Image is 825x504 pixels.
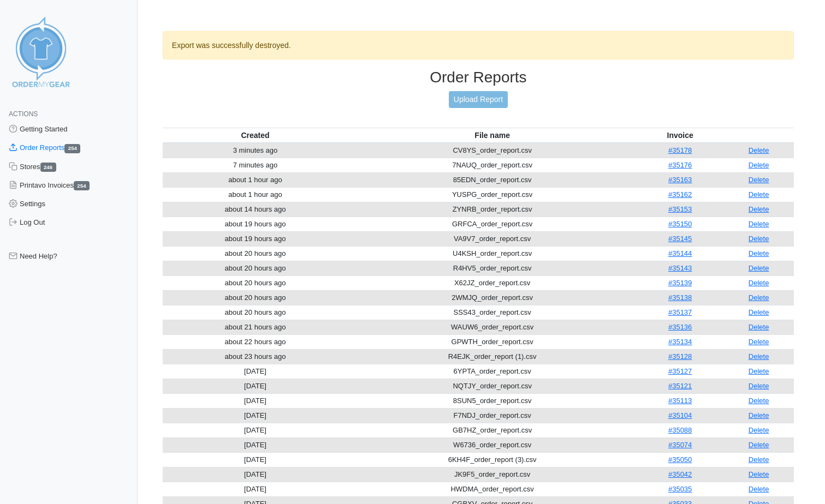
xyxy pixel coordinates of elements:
[348,305,637,320] td: SSS43_order_report.csv
[668,426,692,434] a: #35088
[163,482,348,496] td: [DATE]
[348,128,637,143] th: File name
[749,205,769,213] a: Delete
[348,452,637,467] td: 6KH4F_order_report (3).csv
[668,411,692,419] a: #35104
[749,190,769,199] a: Delete
[348,290,637,305] td: 2WMJQ_order_report.csv
[749,470,769,478] a: Delete
[749,161,769,169] a: Delete
[749,397,769,405] a: Delete
[668,161,692,169] a: #35176
[163,158,348,172] td: 7 minutes ago
[749,146,769,154] a: Delete
[348,349,637,364] td: R4EJK_order_report (1).csv
[163,246,348,261] td: about 20 hours ago
[163,275,348,290] td: about 20 hours ago
[749,279,769,287] a: Delete
[668,146,692,154] a: #35178
[348,379,637,393] td: NQTJY_order_report.csv
[749,264,769,272] a: Delete
[668,279,692,287] a: #35139
[668,190,692,199] a: #35162
[348,275,637,290] td: X62JZ_order_report.csv
[668,235,692,243] a: #35145
[348,202,637,217] td: ZYNRB_order_report.csv
[163,202,348,217] td: about 14 hours ago
[348,231,637,246] td: VA9V7_order_report.csv
[749,308,769,316] a: Delete
[348,172,637,187] td: 85EDN_order_report.csv
[64,144,80,153] span: 254
[163,187,348,202] td: about 1 hour ago
[637,128,723,143] th: Invoice
[749,367,769,375] a: Delete
[163,305,348,320] td: about 20 hours ago
[163,217,348,231] td: about 19 hours ago
[348,393,637,408] td: 8SUN5_order_report.csv
[749,382,769,390] a: Delete
[163,408,348,423] td: [DATE]
[163,393,348,408] td: [DATE]
[749,176,769,184] a: Delete
[449,91,508,108] a: Upload Report
[348,364,637,379] td: 6YPTA_order_report.csv
[348,143,637,158] td: CV8YS_order_report.csv
[668,485,692,493] a: #35035
[348,320,637,334] td: WAUW6_order_report.csv
[348,482,637,496] td: HWDMA_order_report.csv
[749,411,769,419] a: Delete
[348,246,637,261] td: U4KSH_order_report.csv
[668,397,692,405] a: #35113
[9,110,38,118] span: Actions
[348,217,637,231] td: GRFCA_order_report.csv
[749,426,769,434] a: Delete
[163,423,348,437] td: [DATE]
[668,176,692,184] a: #35163
[749,235,769,243] a: Delete
[348,437,637,452] td: W6736_order_report.csv
[668,293,692,302] a: #35138
[348,467,637,482] td: JK9F5_order_report.csv
[163,172,348,187] td: about 1 hour ago
[348,187,637,202] td: YUSPG_order_report.csv
[668,367,692,375] a: #35127
[40,163,56,172] span: 246
[749,220,769,228] a: Delete
[163,31,794,59] div: Export was successfully destroyed.
[668,470,692,478] a: #35042
[348,423,637,437] td: GB7HZ_order_report.csv
[348,261,637,275] td: R4HV5_order_report.csv
[668,308,692,316] a: #35137
[749,455,769,464] a: Delete
[749,323,769,331] a: Delete
[668,323,692,331] a: #35136
[163,68,794,87] h3: Order Reports
[668,338,692,346] a: #35134
[348,408,637,423] td: F7NDJ_order_report.csv
[163,452,348,467] td: [DATE]
[348,334,637,349] td: GPWTH_order_report.csv
[668,264,692,272] a: #35143
[163,334,348,349] td: about 22 hours ago
[74,181,90,190] span: 254
[668,352,692,361] a: #35128
[163,379,348,393] td: [DATE]
[749,338,769,346] a: Delete
[668,455,692,464] a: #35050
[163,128,348,143] th: Created
[668,205,692,213] a: #35153
[668,382,692,390] a: #35121
[163,349,348,364] td: about 23 hours ago
[749,352,769,361] a: Delete
[163,320,348,334] td: about 21 hours ago
[163,437,348,452] td: [DATE]
[749,293,769,302] a: Delete
[163,231,348,246] td: about 19 hours ago
[749,441,769,449] a: Delete
[749,485,769,493] a: Delete
[163,364,348,379] td: [DATE]
[668,249,692,257] a: #35144
[668,220,692,228] a: #35150
[163,290,348,305] td: about 20 hours ago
